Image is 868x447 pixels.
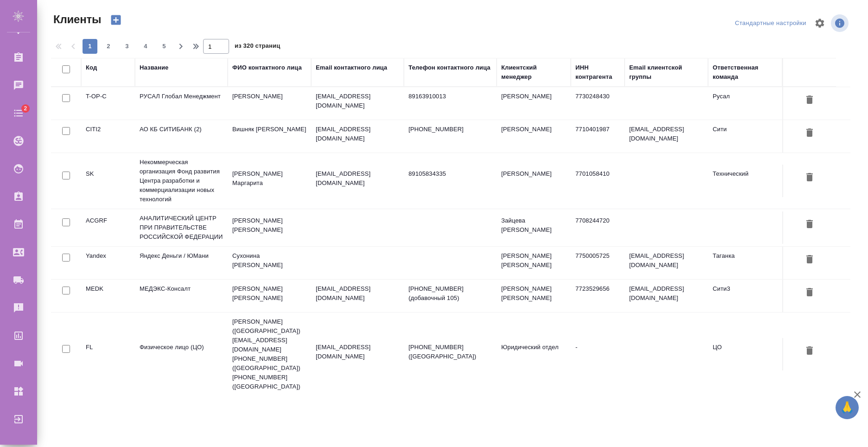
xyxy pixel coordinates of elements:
[497,338,571,370] td: Юридический отдел
[802,216,817,233] button: Удалить
[708,247,782,279] td: Таганка
[135,280,228,312] td: МЕДЭКС-Консалт
[101,42,116,51] span: 2
[81,247,135,279] td: Yandex
[316,92,399,110] p: [EMAIL_ADDRESS][DOMAIN_NAME]
[51,12,101,27] span: Клиенты
[708,120,782,153] td: Сити
[228,87,311,120] td: [PERSON_NAME]
[571,338,625,370] td: -
[235,40,280,54] span: из 320 страниц
[408,63,491,72] div: Телефон контактного лица
[625,120,708,153] td: [EMAIL_ADDRESS][DOMAIN_NAME]
[713,63,778,82] div: Ответственная команда
[408,169,492,179] p: 89105834335
[575,63,620,82] div: ИНН контрагента
[135,338,228,370] td: Физическое лицо (ЦО)
[733,16,809,31] div: split button
[571,247,625,279] td: 7750005725
[497,211,571,244] td: Зайцева [PERSON_NAME]
[316,284,399,303] p: [EMAIL_ADDRESS][DOMAIN_NAME]
[86,63,97,72] div: Код
[232,63,302,72] div: ФИО контактного лица
[802,92,817,109] button: Удалить
[708,165,782,197] td: Технический
[228,280,311,312] td: [PERSON_NAME] [PERSON_NAME]
[120,39,134,54] button: 3
[497,280,571,312] td: [PERSON_NAME] [PERSON_NAME]
[408,92,492,101] p: 89163910013
[316,169,399,188] p: [EMAIL_ADDRESS][DOMAIN_NAME]
[138,42,153,51] span: 4
[81,338,135,370] td: FL
[316,125,399,143] p: [EMAIL_ADDRESS][DOMAIN_NAME]
[571,87,625,120] td: 7730248430
[802,251,817,268] button: Удалить
[228,120,311,153] td: Вишняк [PERSON_NAME]
[497,165,571,197] td: [PERSON_NAME]
[802,343,817,360] button: Удалить
[157,42,172,51] span: 5
[105,12,127,28] button: Создать
[571,120,625,153] td: 7710401987
[140,63,168,72] div: Название
[625,280,708,312] td: [EMAIL_ADDRESS][DOMAIN_NAME]
[135,120,228,153] td: АО КБ СИТИБАНК (2)
[629,63,703,82] div: Email клиентской группы
[2,102,35,125] a: 2
[81,87,135,120] td: T-OP-C
[135,153,228,209] td: Некоммерческая организация Фонд развития Центра разработки и коммерциализации новых технологий
[708,338,782,370] td: ЦО
[708,280,782,312] td: Сити3
[836,396,859,419] button: 🙏
[316,63,387,72] div: Email контактного лица
[228,247,311,279] td: Сухонина [PERSON_NAME]
[408,125,492,134] p: [PHONE_NUMBER]
[497,87,571,120] td: [PERSON_NAME]
[135,209,228,246] td: АНАЛИТИЧЕСКИЙ ЦЕНТР ПРИ ПРАВИТЕЛЬСТВЕ РОССИЙСКОЙ ФЕДЕРАЦИИ
[81,211,135,244] td: ACGRF
[571,280,625,312] td: 7723529656
[135,87,228,120] td: РУСАЛ Глобал Менеджмент
[316,343,399,361] p: [EMAIL_ADDRESS][DOMAIN_NAME]
[81,120,135,153] td: CITI2
[497,247,571,279] td: [PERSON_NAME] [PERSON_NAME]
[497,120,571,153] td: [PERSON_NAME]
[408,343,492,361] p: [PHONE_NUMBER] ([GEOGRAPHIC_DATA])
[81,280,135,312] td: MEDK
[138,39,153,54] button: 4
[571,165,625,197] td: 7701058410
[802,169,817,186] button: Удалить
[625,247,708,279] td: [EMAIL_ADDRESS][DOMAIN_NAME]
[831,14,850,32] span: Посмотреть информацию
[501,63,566,82] div: Клиентский менеджер
[120,42,134,51] span: 3
[809,12,831,34] span: Настроить таблицу
[408,284,492,303] p: [PHONE_NUMBER] (добавочный 105)
[81,165,135,197] td: SK
[839,398,855,417] span: 🙏
[157,39,172,54] button: 5
[228,165,311,197] td: [PERSON_NAME] Маргарита
[18,104,32,113] span: 2
[802,284,817,301] button: Удалить
[708,87,782,120] td: Русал
[228,313,311,396] td: [PERSON_NAME] ([GEOGRAPHIC_DATA]) [EMAIL_ADDRESS][DOMAIN_NAME] [PHONE_NUMBER] ([GEOGRAPHIC_DATA])...
[571,211,625,244] td: 7708244720
[802,125,817,142] button: Удалить
[101,39,116,54] button: 2
[135,247,228,279] td: Яндекс Деньги / ЮМани
[228,211,311,244] td: [PERSON_NAME] [PERSON_NAME]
